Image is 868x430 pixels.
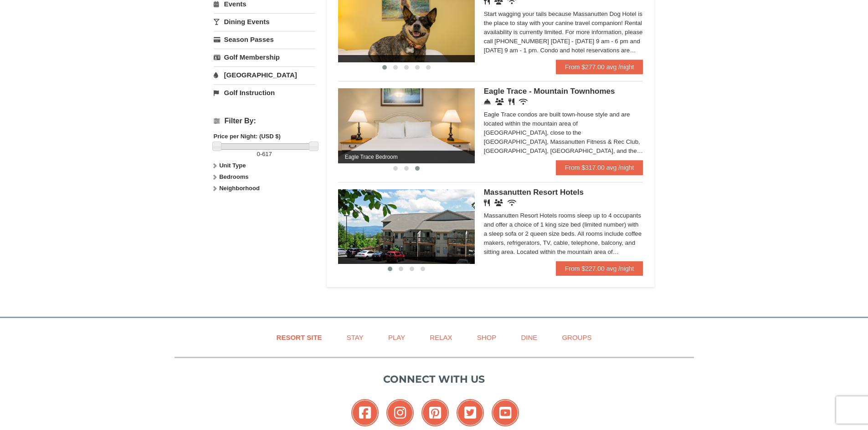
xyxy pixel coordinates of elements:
[214,150,315,159] label: -
[484,98,491,105] i: Concierge Desk
[219,185,260,192] strong: Neighborhood
[262,151,272,157] span: 617
[495,98,504,105] i: Conference Facilities
[214,31,315,48] a: Season Passes
[556,60,643,74] a: From $277.00 avg /night
[214,117,315,125] h4: Filter By:
[556,160,643,175] a: From $317.00 avg /night
[257,151,260,157] span: 0
[484,188,584,197] span: Massanutten Resort Hotels
[484,87,615,96] span: Eagle Trace - Mountain Townhomes
[466,327,508,348] a: Shop
[219,162,246,169] strong: Unit Type
[484,10,643,55] div: Start wagging your tails because Massanutten Dog Hotel is the place to stay with your canine trav...
[484,211,643,257] div: Massanutten Resort Hotels rooms sleep up to 4 occupants and offer a choice of 1 king size bed (li...
[338,88,475,163] img: Eagle Trace Bedroom
[550,327,603,348] a: Groups
[556,261,643,276] a: From $227.00 avg /night
[508,98,514,105] i: Restaurant
[219,173,248,180] strong: Bedrooms
[175,372,694,387] p: Connect with us
[509,327,549,348] a: Dine
[214,66,315,83] a: [GEOGRAPHIC_DATA]
[519,98,528,105] i: Wireless Internet (free)
[484,199,490,206] i: Restaurant
[338,151,475,163] span: Eagle Trace Bedroom
[265,327,334,348] a: Resort Site
[484,110,643,156] div: Eagle Trace condos are built town-house style and are located within the mountain area of [GEOGRA...
[508,199,516,206] i: Wireless Internet (free)
[214,13,315,30] a: Dining Events
[494,199,503,206] i: Banquet Facilities
[214,133,281,140] strong: Price per Night: (USD $)
[335,327,375,348] a: Stay
[214,49,315,66] a: Golf Membership
[377,327,416,348] a: Play
[418,327,463,348] a: Relax
[214,84,315,101] a: Golf Instruction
